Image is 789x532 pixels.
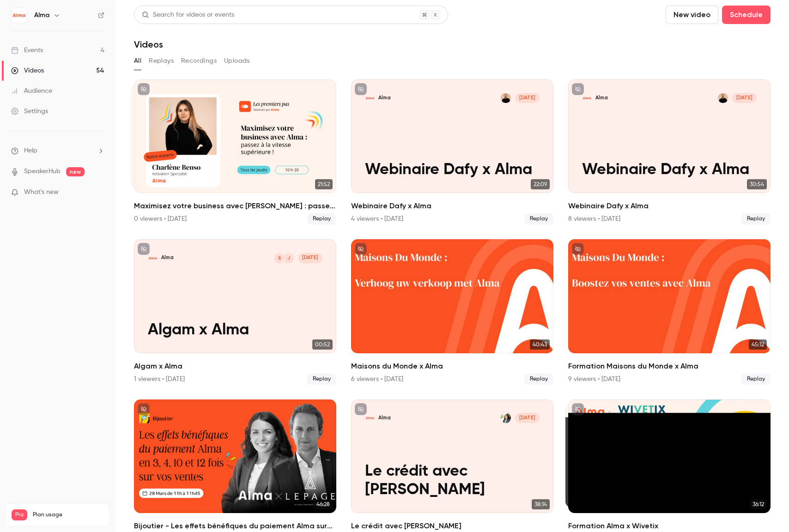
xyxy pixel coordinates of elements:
[11,66,44,75] div: Videos
[501,93,511,103] img: Eric ROMER
[274,253,285,264] div: B
[568,79,771,224] a: Webinaire Dafy x AlmaAlmaEric ROMER[DATE]Webinaire Dafy x Alma30:54Webinaire Dafy x Alma8 viewers...
[515,413,540,423] span: [DATE]
[11,46,43,55] div: Events
[298,253,323,263] span: [DATE]
[12,8,26,23] img: Alma
[572,403,584,415] button: unpublished
[134,239,336,384] a: Algam x AlmaAlmaJB[DATE]Algam x Alma00:52Algam x Alma1 viewers • [DATE]Replay
[11,107,48,116] div: Settings
[351,239,553,384] li: Maisons du Monde x Alma
[378,415,391,422] p: Alma
[351,375,403,384] div: 6 viewers • [DATE]
[134,214,187,224] div: 0 viewers • [DATE]
[365,413,375,423] img: Le crédit avec Alma
[148,253,158,263] img: Algam x Alma
[732,93,757,103] span: [DATE]
[351,214,403,224] div: 4 viewers • [DATE]
[307,374,336,385] span: Replay
[142,10,234,20] div: Search for videos or events
[365,463,540,499] p: Le crédit avec [PERSON_NAME]
[34,11,49,20] h6: Alma
[33,511,104,519] span: Plan usage
[283,253,294,264] div: J
[351,79,553,224] a: Webinaire Dafy x AlmaAlmaEric ROMER[DATE]Webinaire Dafy x Alma22:09Webinaire Dafy x Alma4 viewers...
[12,509,27,520] span: Pro
[718,93,728,103] img: Eric ROMER
[24,167,61,176] a: SpeakerHub
[572,83,584,95] button: unpublished
[134,54,141,68] button: All
[307,213,336,224] span: Replay
[378,95,391,102] p: Alma
[595,95,608,102] p: Alma
[181,54,217,68] button: Recordings
[312,339,333,350] span: 00:52
[568,375,620,384] div: 9 viewers • [DATE]
[134,200,336,212] h2: Maximisez votre business avec [PERSON_NAME] : passez à la vitesse supérieure !
[524,213,553,224] span: Replay
[531,179,550,189] span: 22:09
[224,54,250,68] button: Uploads
[351,79,553,224] li: Webinaire Dafy x Alma
[351,200,553,212] h2: Webinaire Dafy x Alma
[315,179,333,189] span: 21:52
[568,239,771,384] li: Formation Maisons du Monde x Alma
[515,93,540,103] span: [DATE]
[747,179,767,189] span: 30:54
[138,83,150,95] button: unpublished
[138,243,150,255] button: unpublished
[134,239,336,384] li: Algam x Alma
[351,239,553,384] a: 40:43Maisons du Monde x Alma6 viewers • [DATE]Replay
[161,254,174,261] p: Alma
[568,520,771,532] h2: Formation Alma x Wivetix
[134,6,771,526] section: Videos
[11,86,52,96] div: Audience
[134,520,336,532] h2: Bijoutier - Les effets bénéfiques du paiement Alma sur vos ventes
[749,339,767,350] span: 45:12
[568,361,771,372] h2: Formation Maisons du Monde x Alma
[351,520,553,532] h2: Le crédit avec [PERSON_NAME]
[582,93,592,103] img: Webinaire Dafy x Alma
[66,167,85,176] span: new
[750,499,767,509] span: 36:12
[134,361,336,372] h2: Algam x Alma
[314,499,333,509] span: 46:28
[365,93,375,103] img: Webinaire Dafy x Alma
[93,188,104,197] iframe: Noticeable Trigger
[24,187,59,197] span: What's new
[568,239,771,384] a: 45:12Formation Maisons du Monde x Alma9 viewers • [DATE]Replay
[149,54,174,68] button: Replays
[568,214,620,224] div: 8 viewers • [DATE]
[582,161,757,180] p: Webinaire Dafy x Alma
[134,79,336,224] a: 21:5221:52Maximisez votre business avec [PERSON_NAME] : passez à la vitesse supérieure !0 viewers...
[722,6,771,24] button: Schedule
[568,200,771,212] h2: Webinaire Dafy x Alma
[741,374,771,385] span: Replay
[365,161,540,180] p: Webinaire Dafy x Alma
[532,499,550,509] span: 38:14
[524,374,553,385] span: Replay
[572,243,584,255] button: unpublished
[530,339,550,350] span: 40:43
[501,413,511,423] img: Camille Crobeddu
[134,79,336,224] li: Maximisez votre business avec Alma : passez à la vitesse supérieure !
[24,146,37,156] span: Help
[666,6,718,24] button: New video
[138,403,150,415] button: unpublished
[134,39,163,50] h1: Videos
[355,83,367,95] button: unpublished
[355,403,367,415] button: unpublished
[134,375,185,384] div: 1 viewers • [DATE]
[568,79,771,224] li: Webinaire Dafy x Alma
[148,321,323,340] p: Algam x Alma
[11,146,104,156] li: help-dropdown-opener
[351,361,553,372] h2: Maisons du Monde x Alma
[741,213,771,224] span: Replay
[355,243,367,255] button: unpublished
